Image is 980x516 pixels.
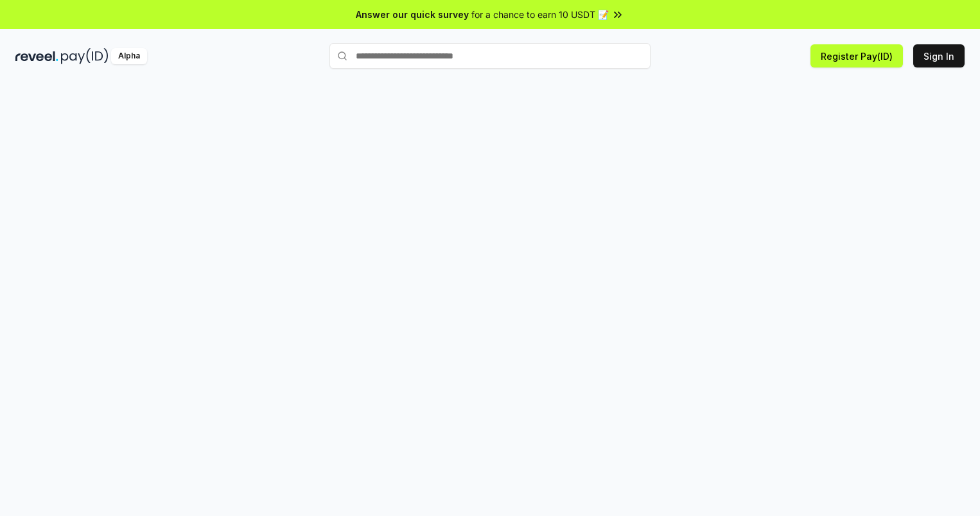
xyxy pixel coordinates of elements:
[810,44,903,67] button: Register Pay(ID)
[111,48,147,64] div: Alpha
[356,8,469,21] span: Answer our quick survey
[913,44,965,67] button: Sign In
[15,48,58,64] img: reveel_dark
[61,48,109,64] img: pay_id
[471,8,609,21] span: for a chance to earn 10 USDT 📝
